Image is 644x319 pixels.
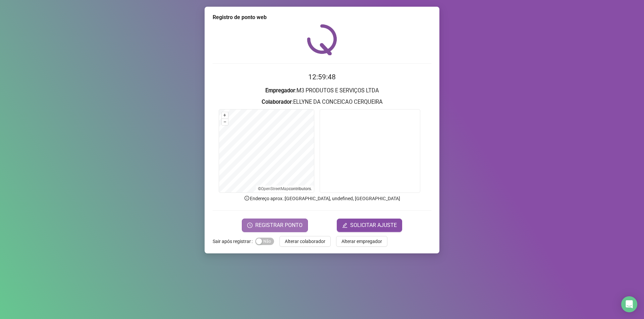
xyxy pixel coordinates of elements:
[336,236,387,247] button: Alterar empregador
[350,221,397,229] span: SOLICITAR AJUSTE
[279,236,331,247] button: Alterar colaborador
[341,238,382,245] span: Alterar empregador
[308,73,336,81] time: 12:59:48
[247,223,253,228] span: clock-circle
[213,236,255,247] label: Sair após registrar
[265,87,295,94] strong: Empregador
[262,99,292,105] strong: Colaborador
[342,223,347,228] span: edit
[621,296,637,312] div: Open Intercom Messenger
[213,13,431,21] div: Registro de ponto web
[213,98,431,106] h3: : ELLYNE DA CONCEICAO CERQUEIRA
[258,186,312,191] li: © contributors.
[337,219,402,232] button: editSOLICITAR AJUSTE
[255,221,303,229] span: REGISTRAR PONTO
[242,219,308,232] button: REGISTRAR PONTO
[222,112,228,118] button: +
[307,24,337,55] img: QRPoint
[285,238,325,245] span: Alterar colaborador
[261,186,289,191] a: OpenStreetMap
[222,119,228,125] button: –
[213,86,431,95] h3: : M3 PRODUTOS E SERVIÇOS LTDA
[213,195,431,202] p: Endereço aprox. : [GEOGRAPHIC_DATA], undefined, [GEOGRAPHIC_DATA]
[244,195,250,201] span: info-circle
